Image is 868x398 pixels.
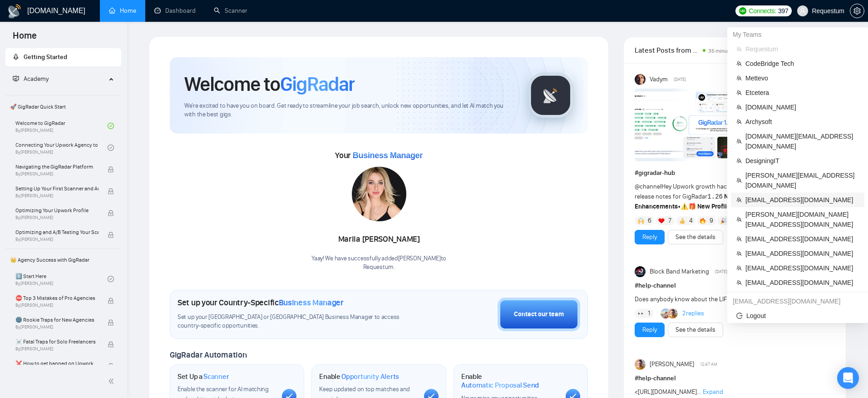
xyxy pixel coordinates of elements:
img: 🙌 [638,218,644,224]
span: Set up your [GEOGRAPHIC_DATA] or [GEOGRAPHIC_DATA] Business Manager to access country-specific op... [178,313,419,330]
span: team [736,46,742,52]
span: [EMAIL_ADDRESS][DOMAIN_NAME] [745,263,859,273]
li: Getting Started [5,48,121,66]
span: 👑 Agency Success with GigRadar [6,251,120,269]
h1: Welcome to [184,72,355,96]
a: dashboardDashboard [154,7,196,15]
span: setting [850,7,864,15]
img: Adrien Foula [668,308,678,318]
a: setting [850,7,864,15]
span: 1 [648,309,650,318]
span: [EMAIL_ADDRESS][DOMAIN_NAME] [745,278,859,288]
span: Navigating the GigRadar Platform [15,162,99,171]
span: [EMAIL_ADDRESS][DOMAIN_NAME] [745,234,859,244]
span: 6 [648,216,651,225]
span: team [736,75,742,81]
a: 1️⃣ Start HereBy[PERSON_NAME] [15,269,108,289]
span: user [799,8,806,14]
span: ❌ How to get banned on Upwork [15,359,99,368]
img: gigradar-logo.png [528,73,573,118]
img: ❤️ [658,218,665,224]
img: upwork-logo.png [739,7,746,15]
span: Requestum [745,44,859,54]
h1: Set Up a [178,372,229,381]
span: team [736,104,742,110]
span: Business Manager [279,298,344,308]
span: CodeBridge Tech [745,59,859,69]
span: ☠️ Fatal Traps for Solo Freelancers [15,337,99,346]
span: GigRadar Automation [170,350,247,360]
h1: # gigradar-hub [635,168,835,178]
span: By [PERSON_NAME] [15,171,99,177]
span: lock [108,210,114,216]
img: 🔥 [700,218,706,224]
h1: Set up your Country-Specific [178,298,344,308]
a: See the details [676,232,715,242]
span: check-circle [108,144,114,151]
span: [PERSON_NAME][DOMAIN_NAME][EMAIL_ADDRESS][DOMAIN_NAME] [745,209,859,229]
span: lock [108,232,114,238]
span: [DATE] [715,268,727,276]
h1: Enable [319,372,399,381]
span: Opportunity Alerts [341,372,399,381]
span: Automatic Proposal Send [461,381,539,390]
span: Latest Posts from the GigRadar Community [635,45,700,56]
span: By [PERSON_NAME] [15,346,99,352]
img: Adrien Foula [635,359,646,370]
span: Optimizing and A/B Testing Your Scanner for Better Results [15,228,99,237]
span: 4 [689,216,693,225]
code: 1.26 [707,193,723,200]
div: Open Intercom Messenger [837,367,859,389]
span: By [PERSON_NAME] [15,324,99,330]
span: 7 [668,216,671,225]
div: Contact our team [514,309,564,319]
span: By [PERSON_NAME] [15,215,99,220]
span: 35 minutes ago [708,48,745,54]
span: team [736,119,742,124]
span: team [736,217,742,222]
span: GigRadar [280,72,355,96]
span: Academy [13,75,49,83]
span: [DOMAIN_NAME] [745,102,859,112]
img: 👍 [679,218,686,224]
h1: # help-channel [635,373,835,383]
span: Logout [736,311,859,321]
a: 2replies [682,309,704,318]
span: check-circle [108,123,114,129]
span: Getting Started [24,53,67,61]
span: 9 [710,216,713,225]
span: Expand [703,388,723,396]
span: 🎁 [688,203,696,210]
span: team [736,251,742,256]
img: F09AC4U7ATU-image.png [635,89,744,161]
span: lock [108,166,114,173]
span: rocket [13,54,19,60]
button: setting [850,4,864,18]
button: Contact our team [498,298,580,331]
span: Your [335,150,423,160]
span: check-circle [108,276,114,282]
a: Reply [642,325,657,335]
span: Mettevo [745,73,859,83]
span: lock [108,341,114,348]
a: Reply [642,232,657,242]
span: Vadym [650,75,668,85]
img: logo [7,4,22,19]
a: Connecting Your Upwork Agency to GigRadarBy[PERSON_NAME] [15,138,108,158]
strong: New Profile Match feature: [697,203,774,210]
span: 🚀 GigRadar Quick Start [6,98,120,116]
span: fund-projection-screen [13,75,19,82]
img: Vadym [635,74,646,85]
span: lock [108,319,114,326]
span: team [736,139,742,144]
span: 🌚 Rookie Traps for New Agencies [15,315,99,324]
span: lock [108,363,114,369]
img: Block Band Marketing [635,266,646,277]
span: logout [736,313,743,319]
h1: Enable [461,372,558,390]
span: team [736,61,742,66]
span: team [736,236,742,242]
p: Requestum . [311,263,446,272]
img: Joaquin Arcardini [661,308,671,318]
span: Etcetera [745,88,859,98]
